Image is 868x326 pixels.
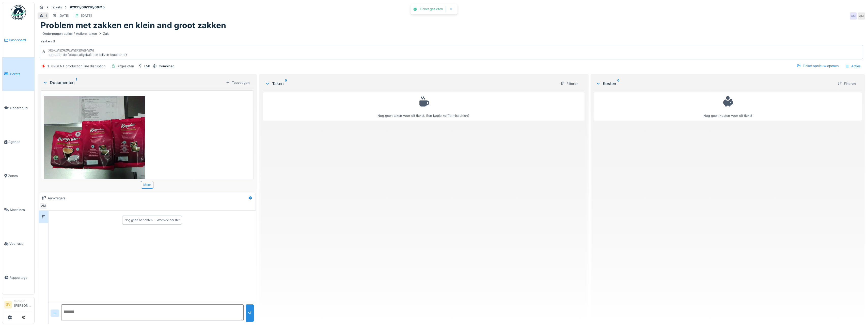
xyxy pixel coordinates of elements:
a: Rapportage [2,261,34,295]
div: Filteren [836,80,858,87]
span: Agenda [8,139,32,144]
a: Tickets [2,57,34,91]
div: Zakken B [41,30,862,44]
a: Zones [2,159,34,193]
div: Nog geen kosten voor dit ticket [597,95,859,118]
sup: 0 [617,80,620,87]
sup: 1 [76,79,77,86]
div: operator de fotocel afgekuist en blijven teachen ok [49,52,127,57]
div: Documenten [43,79,224,86]
div: [DATE] [58,13,69,18]
span: Rapportage [9,275,32,280]
img: Badge_color-CXgf-gQk.svg [11,5,26,20]
div: Ticket opnieuw openen [795,62,841,69]
a: Voorraad [2,227,34,261]
div: 1. URGENT production line disruption [48,64,106,69]
div: Ticket gesloten [420,7,443,11]
strong: #2025/09/336/06745 [68,5,107,10]
span: Voorraad [9,241,32,246]
li: SV [4,301,12,308]
sup: 0 [285,80,287,87]
div: Combiner [159,64,174,69]
div: Nog geen berichten … Wees de eerste! [124,218,180,222]
a: Onderhoud [2,91,34,125]
span: Onderhoud [10,106,32,110]
div: Acties [843,62,863,70]
div: Meer [141,181,153,188]
div: Taken [265,80,556,87]
div: Nog geen taken voor dit ticket. Een kopje koffie misschien? [266,95,581,118]
div: Kosten [596,80,834,87]
div: AM [40,202,47,209]
a: Machines [2,193,34,227]
div: L58 [144,64,150,69]
a: Agenda [2,125,34,159]
div: Aanvragers [48,196,66,201]
div: Manager [14,299,32,303]
div: [DATE] [81,13,92,18]
h1: Problem met zakken en klein and groot zakken [41,21,226,30]
a: SV Manager[PERSON_NAME] [4,299,32,311]
div: Tickets [51,5,62,10]
li: [PERSON_NAME] [14,299,32,310]
div: Gesloten op [DATE] door [PERSON_NAME] [49,48,94,52]
span: Machines [10,207,32,212]
div: AM [858,12,865,20]
div: 1 [45,13,47,18]
span: Tickets [9,72,32,76]
div: AM [850,12,857,20]
span: Zones [8,173,32,178]
a: Dashboard [2,23,34,57]
img: t6rfwx1d3qx5wb88v9crwevez4gz [44,96,145,230]
div: Afgesloten [117,64,134,69]
div: Toevoegen [224,79,252,86]
span: Dashboard [9,38,32,42]
div: Ondernomen acties / Actions taken Zak [42,31,109,36]
div: Filteren [558,80,580,87]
